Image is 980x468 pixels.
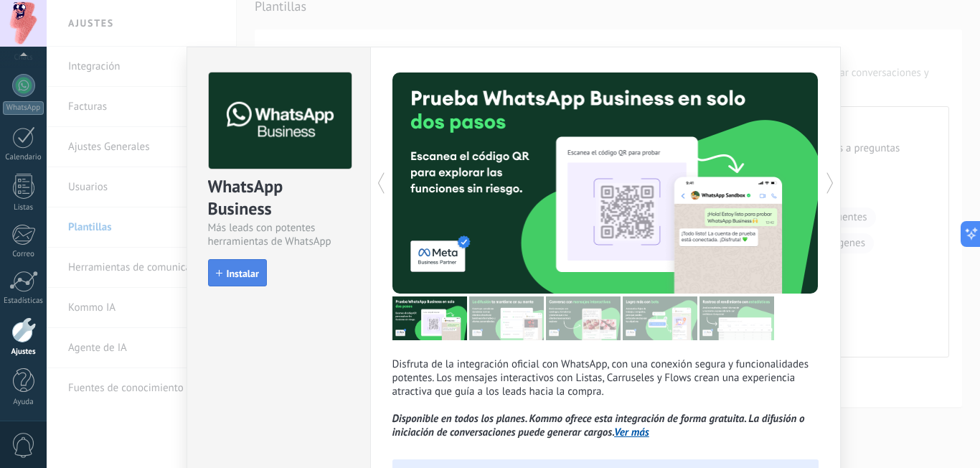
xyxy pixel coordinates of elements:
img: tour_image_1009fe39f4f058b759f0df5a2b7f6f06.png [546,296,621,340]
div: Calendario [3,153,44,162]
div: Más leads con potentes herramientas de WhatsApp [208,221,349,248]
div: Estadísticas [3,296,44,306]
img: logo_main.png [209,72,352,169]
i: Disponible en todos los planes. Kommo ofrece esta integración de forma gratuita. La difusión o in... [392,412,805,439]
img: tour_image_62c9952fc9cf984da8d1d2aa2c453724.png [623,296,697,340]
img: tour_image_7a4924cebc22ed9e3259523e50fe4fd6.png [392,296,467,340]
button: Instalar [208,259,267,286]
img: tour_image_cc377002d0016b7ebaeb4dbe65cb2175.png [699,296,774,340]
span: Instalar [227,268,259,279]
div: WhatsApp Business [208,175,349,221]
a: Ver más [614,426,649,439]
img: tour_image_cc27419dad425b0ae96c2716632553fa.png [469,296,544,340]
div: Ajustes [3,347,44,357]
div: Listas [3,203,44,212]
div: WhatsApp [3,101,44,115]
p: Disfruta de la integración oficial con WhatsApp, con una conexión segura y funcionalidades potent... [392,357,819,439]
div: Ayuda [3,398,44,407]
div: Correo [3,250,44,259]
